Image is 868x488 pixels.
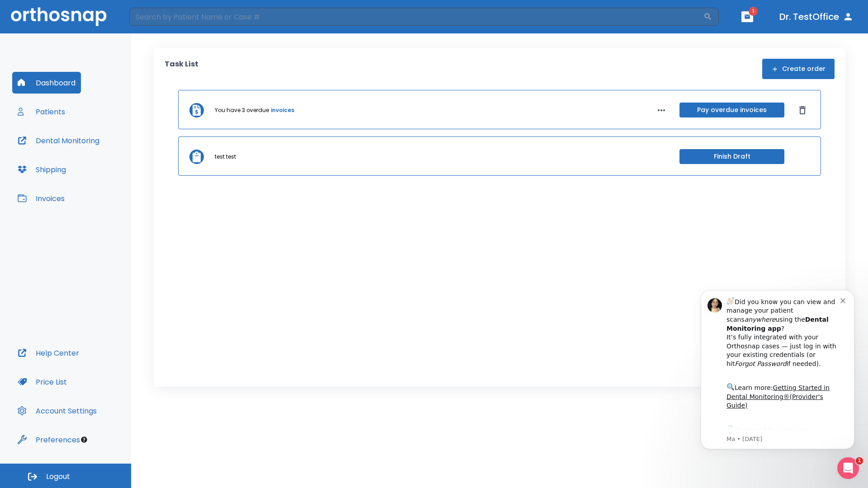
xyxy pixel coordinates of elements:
[12,400,102,422] button: Account Settings
[12,188,70,209] button: Invoices
[271,106,294,114] a: invoices
[12,101,71,122] button: Patients
[12,159,71,180] button: Shipping
[80,436,88,444] div: Tooltip anchor
[837,457,859,479] iframe: Intercom live chat
[215,106,269,114] p: You have 3 overdue
[776,9,857,25] button: Dr. TestOffice
[12,342,85,364] button: Help Center
[795,103,810,117] button: Dismiss
[12,130,105,151] button: Dental Monitoring
[762,59,835,79] button: Create order
[165,59,198,79] p: Task List
[215,153,236,161] p: test test
[12,371,72,393] button: Price List
[129,8,703,26] input: Search by Patient Name or Case #
[12,429,85,450] button: Preferences
[46,472,70,482] span: Logout
[749,7,758,16] span: 1
[856,457,863,465] span: 1
[11,7,107,26] img: Orthosnap
[679,103,784,117] button: Pay overdue invoices
[679,149,784,164] button: Finish Draft
[12,72,81,94] button: Dashboard
[687,279,868,483] iframe: Intercom notifications message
